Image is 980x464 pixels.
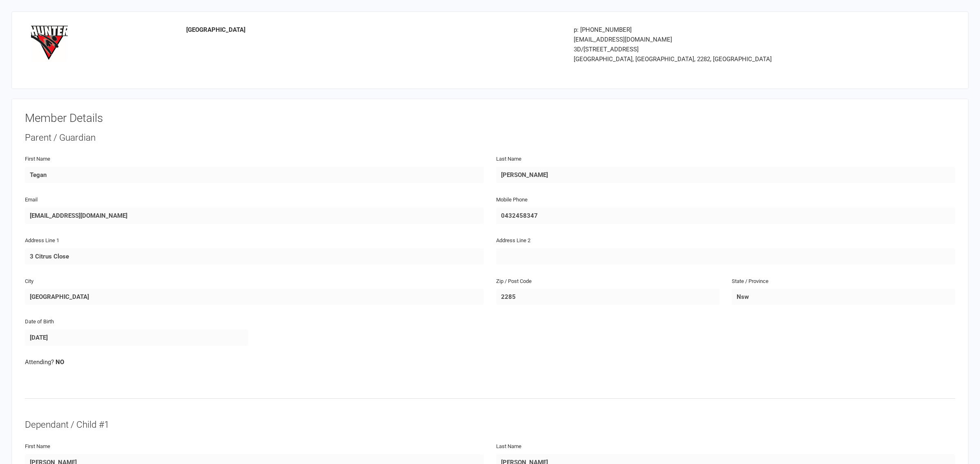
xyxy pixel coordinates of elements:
[25,236,59,245] label: Address Line 1
[574,44,871,54] div: 3D/[STREET_ADDRESS]
[496,155,521,164] label: Last Name
[25,112,955,125] h3: Member Details
[25,358,54,366] span: Attending?
[186,26,245,33] strong: [GEOGRAPHIC_DATA]
[496,236,530,245] label: Address Line 2
[25,318,54,326] label: Date of Birth
[574,25,871,35] div: p: [PHONE_NUMBER]
[25,442,50,451] label: First Name
[574,54,871,64] div: [GEOGRAPHIC_DATA], [GEOGRAPHIC_DATA], 2282, [GEOGRAPHIC_DATA]
[732,277,768,286] label: State / Province
[496,277,532,286] label: Zip / Post Code
[574,35,871,44] div: [EMAIL_ADDRESS][DOMAIN_NAME]
[496,196,528,204] label: Mobile Phone
[56,358,64,366] strong: NO
[25,131,955,144] div: Parent / Guardian
[496,442,521,451] label: Last Name
[25,418,955,431] div: Dependant / Child #1
[25,155,50,164] label: First Name
[31,25,68,62] img: logo.png
[25,277,33,286] label: City
[25,196,38,204] label: Email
